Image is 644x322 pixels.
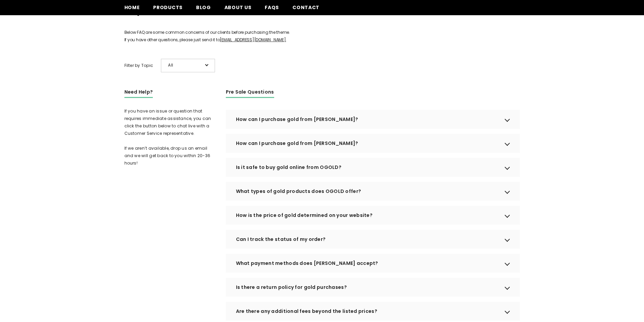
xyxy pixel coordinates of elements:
a: FAQs [258,4,286,15]
a: Home [118,4,147,15]
h3: Need Help? [124,88,153,98]
span: About us [224,4,252,11]
div: What types of gold products does OGOLD offer? [226,182,520,201]
p: Below FAQ are some common concerns of our clients before purchasing the theme. If you have other ... [124,29,520,44]
span: Blog [196,4,211,11]
div: How is the price of gold determined on your website? [226,206,520,225]
a: Contact [286,4,326,15]
div: How can I purchase gold from [PERSON_NAME]? [226,134,520,153]
div: Can I track the status of my order? [226,230,520,249]
div: How can I purchase gold from [PERSON_NAME]? [226,110,520,129]
a: Products [146,4,189,15]
a: Blog [189,4,218,15]
span: Home [124,4,140,11]
div: What payment methods does [PERSON_NAME] accept? [226,254,520,273]
span: Products [153,4,183,11]
a: [EMAIL_ADDRESS][DOMAIN_NAME] [220,37,286,43]
div: Is there a return policy for gold purchases? [226,278,520,297]
span: All [168,61,202,69]
h3: Pre Sale Questions [226,88,274,98]
span: Filter by Topic [124,62,153,69]
div: Are there any additional fees beyond the listed prices? [226,302,520,321]
a: About us [218,4,258,15]
h1: FAQs [124,6,520,25]
div: All [161,59,215,72]
div: Is it safe to buy gold online from OGOLD? [226,158,520,177]
span: Contact [292,4,319,11]
span: FAQs [265,4,279,11]
span: If you have an issue or question that requires immediate assistance, you can click the button bel... [124,108,211,166]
